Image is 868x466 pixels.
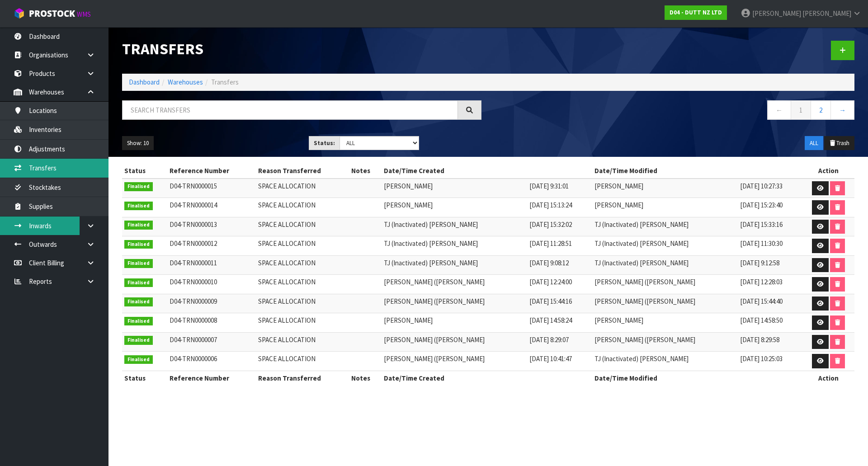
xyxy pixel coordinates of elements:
[14,8,25,19] img: cube-alt.png
[167,313,256,333] td: D04-TRN0000008
[122,100,458,120] input: Search transfers
[802,9,851,18] span: [PERSON_NAME]
[167,236,256,256] td: D04-TRN0000012
[811,100,831,120] a: 2
[29,8,75,19] span: ProStock
[77,10,91,19] small: WMS
[527,294,592,313] td: [DATE] 15:44:16
[382,275,527,294] td: [PERSON_NAME] ([PERSON_NAME]
[802,164,854,178] th: Action
[122,136,154,151] button: Show: 10
[256,179,349,198] td: SPACE ALLOCATION
[124,336,153,345] span: Finalised
[592,332,738,352] td: [PERSON_NAME] ([PERSON_NAME]
[167,164,256,178] th: Reference Number
[382,294,527,313] td: [PERSON_NAME] ([PERSON_NAME]
[752,9,801,18] span: [PERSON_NAME]
[256,332,349,352] td: SPACE ALLOCATION
[830,100,854,120] a: →
[167,255,256,275] td: D04-TRN0000011
[527,255,592,275] td: [DATE] 9:08:12
[167,217,256,236] td: D04-TRN0000013
[314,139,335,147] strong: Status:
[124,182,153,191] span: Finalised
[129,78,160,86] a: Dashboard
[124,259,153,268] span: Finalised
[802,371,854,385] th: Action
[592,236,738,256] td: TJ (Inactivated) [PERSON_NAME]
[124,355,153,364] span: Finalised
[122,371,167,385] th: Status
[256,371,349,385] th: Reason Transferred
[382,236,527,256] td: TJ (Inactivated) [PERSON_NAME]
[382,164,592,178] th: Date/Time Created
[167,352,256,371] td: D04-TRN0000006
[349,164,382,178] th: Notes
[256,217,349,236] td: SPACE ALLOCATION
[527,275,592,294] td: [DATE] 12:24:00
[738,179,803,198] td: [DATE] 10:27:33
[256,313,349,333] td: SPACE ALLOCATION
[527,352,592,371] td: [DATE] 10:41:47
[665,5,727,20] a: D04 - DUTT NZ LTD
[527,332,592,352] td: [DATE] 8:29:07
[167,275,256,294] td: D04-TRN0000010
[382,313,527,333] td: [PERSON_NAME]
[592,275,738,294] td: [PERSON_NAME] ([PERSON_NAME]
[738,198,803,217] td: [DATE] 15:23:40
[592,179,738,198] td: [PERSON_NAME]
[592,217,738,236] td: TJ (Inactivated) [PERSON_NAME]
[349,371,382,385] th: Notes
[592,294,738,313] td: [PERSON_NAME] ([PERSON_NAME]
[256,236,349,256] td: SPACE ALLOCATION
[738,352,803,371] td: [DATE] 10:25:03
[382,198,527,217] td: [PERSON_NAME]
[124,202,153,211] span: Finalised
[256,275,349,294] td: SPACE ALLOCATION
[527,179,592,198] td: [DATE] 9:31:01
[256,164,349,178] th: Reason Transferred
[738,217,803,236] td: [DATE] 15:33:16
[824,136,854,151] button: Trash
[592,164,803,178] th: Date/Time Modified
[124,317,153,326] span: Finalised
[738,332,803,352] td: [DATE] 8:29:58
[670,9,722,16] strong: D04 - DUTT NZ LTD
[382,255,527,275] td: TJ (Inactivated) [PERSON_NAME]
[805,136,823,151] button: ALL
[124,278,153,287] span: Finalised
[592,255,738,275] td: TJ (Inactivated) [PERSON_NAME]
[791,100,811,120] a: 1
[167,371,256,385] th: Reference Number
[167,198,256,217] td: D04-TRN0000014
[167,179,256,198] td: D04-TRN0000015
[256,198,349,217] td: SPACE ALLOCATION
[592,352,738,371] td: TJ (Inactivated) [PERSON_NAME]
[382,332,527,352] td: [PERSON_NAME] ([PERSON_NAME]
[382,179,527,198] td: [PERSON_NAME]
[124,240,153,249] span: Finalised
[592,198,738,217] td: [PERSON_NAME]
[527,236,592,256] td: [DATE] 11:28:51
[256,294,349,313] td: SPACE ALLOCATION
[767,100,791,120] a: ←
[382,217,527,236] td: TJ (Inactivated) [PERSON_NAME]
[124,221,153,230] span: Finalised
[738,255,803,275] td: [DATE] 9:12:58
[738,236,803,256] td: [DATE] 11:30:30
[122,164,167,178] th: Status
[167,294,256,313] td: D04-TRN0000009
[168,78,203,86] a: Warehouses
[592,371,803,385] th: Date/Time Modified
[495,100,854,122] nav: Page navigation
[382,371,592,385] th: Date/Time Created
[738,294,803,313] td: [DATE] 15:44:40
[122,41,481,57] h1: Transfers
[124,297,153,306] span: Finalised
[167,332,256,352] td: D04-TRN0000007
[527,313,592,333] td: [DATE] 14:58:24
[382,352,527,371] td: [PERSON_NAME] ([PERSON_NAME]
[527,217,592,236] td: [DATE] 15:32:02
[256,352,349,371] td: SPACE ALLOCATION
[592,313,738,333] td: [PERSON_NAME]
